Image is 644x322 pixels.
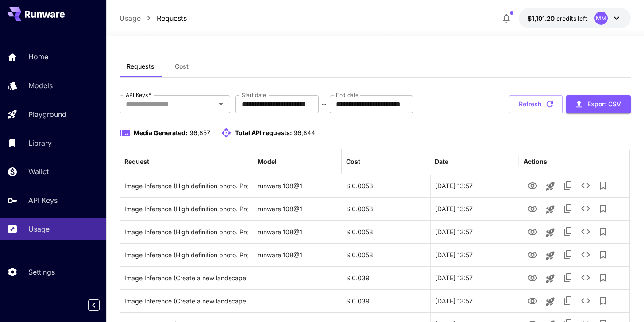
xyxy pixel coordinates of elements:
span: $1,101.20 [528,15,556,22]
div: 23 Sep, 2025 13:57 [430,243,519,266]
button: See details [577,223,594,241]
button: Copy TaskUUID [559,292,577,310]
button: View [524,268,541,287]
button: Launch in playground [541,293,559,310]
div: $1,101.1977 [528,14,587,23]
div: runware:108@1 [253,197,342,220]
div: runware:108@1 [253,174,342,197]
button: Copy TaskUUID [559,200,577,217]
button: Add to library [594,200,612,217]
div: 23 Sep, 2025 13:57 [430,174,519,197]
div: 23 Sep, 2025 13:57 [430,220,519,243]
div: 23 Sep, 2025 13:57 [430,266,519,289]
div: $ 0.039 [342,266,430,289]
div: Click to copy prompt [124,267,248,289]
span: Requests [127,62,154,70]
div: Request [124,158,149,165]
span: credits left [556,15,587,22]
p: Home [28,51,48,62]
nav: breadcrumb [120,13,187,23]
div: Click to copy prompt [124,175,248,197]
button: Add to library [594,292,612,310]
div: $ 0.0058 [342,197,430,220]
div: 23 Sep, 2025 13:57 [430,289,519,312]
div: $ 0.0058 [342,243,430,266]
button: View [524,222,541,241]
span: 96,844 [293,129,315,136]
button: View [524,199,541,217]
div: Cost [346,158,360,165]
label: End date [336,91,358,99]
div: Click to copy prompt [124,198,248,220]
div: Click to copy prompt [124,244,248,266]
div: $ 0.0058 [342,220,430,243]
div: runware:108@1 [253,220,342,243]
div: $ 0.0058 [342,174,430,197]
p: Models [28,80,53,91]
button: $1,101.1977MM [519,8,631,28]
button: Launch in playground [541,224,559,241]
div: Click to copy prompt [124,221,248,243]
button: See details [577,246,594,264]
button: Copy TaskUUID [559,269,577,287]
span: Total API requests: [235,129,292,136]
span: 96,857 [189,129,210,136]
label: API Keys [126,91,151,99]
button: View [524,291,541,310]
button: Copy TaskUUID [559,246,577,264]
button: Launch in playground [541,270,559,287]
button: Launch in playground [541,201,559,218]
div: $ 0.039 [342,289,430,312]
a: Usage [120,13,141,23]
div: Model [258,158,277,165]
div: runware:108@1 [253,243,342,266]
p: Library [28,138,52,148]
button: Add to library [594,269,612,287]
p: Wallet [28,166,49,177]
button: Collapse sidebar [88,299,100,311]
button: Add to library [594,177,612,194]
span: Cost [175,62,189,70]
button: See details [577,269,594,287]
button: Export CSV [566,95,631,113]
p: ~ [322,99,327,109]
p: API Keys [28,195,58,206]
button: Launch in playground [541,247,559,264]
button: Add to library [594,223,612,241]
div: Date [435,158,448,165]
button: Copy TaskUUID [559,177,577,194]
button: Add to library [594,246,612,264]
a: Requests [157,13,187,23]
p: Usage [28,224,50,234]
button: Launch in playground [541,178,559,195]
span: Media Generated: [134,129,188,136]
div: Click to copy prompt [124,290,248,312]
p: Settings [28,267,55,277]
div: MM [594,12,608,25]
button: Refresh [509,95,563,113]
div: Actions [524,158,547,165]
div: 23 Sep, 2025 13:57 [430,197,519,220]
button: Open [215,98,227,110]
button: See details [577,200,594,217]
button: View [524,176,541,194]
p: Playground [28,109,66,120]
button: See details [577,292,594,310]
label: Start date [242,91,266,99]
button: Copy TaskUUID [559,223,577,241]
button: View [524,245,541,264]
div: Collapse sidebar [95,297,106,313]
button: See details [577,177,594,194]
